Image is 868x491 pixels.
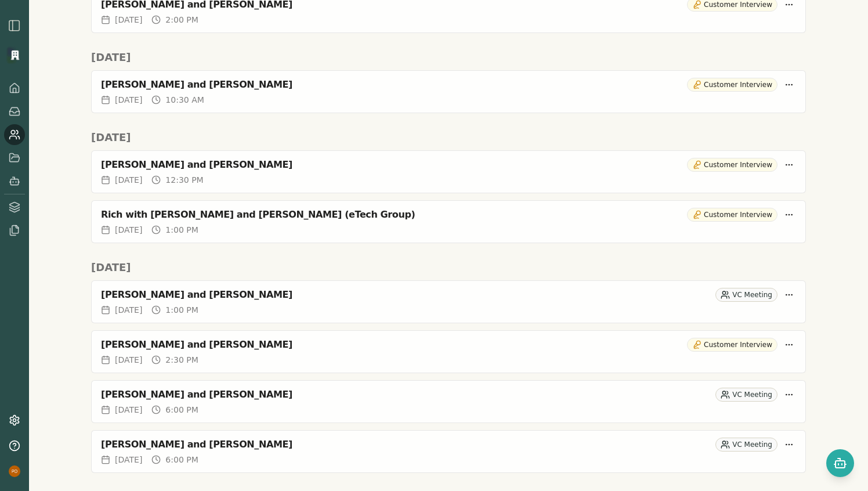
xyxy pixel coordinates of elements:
div: Customer Interview [687,78,777,92]
span: 1:00 PM [165,224,198,236]
button: More options [782,438,796,452]
div: VC Meeting [715,288,777,302]
span: [DATE] [115,454,142,465]
div: [PERSON_NAME] and [PERSON_NAME] [101,339,682,351]
button: More options [782,338,796,352]
a: [PERSON_NAME] and [PERSON_NAME]Customer Interview[DATE]10:30 AM [91,70,806,113]
div: [PERSON_NAME] and [PERSON_NAME] [101,159,682,171]
div: Meetings list [91,70,806,120]
div: Customer Interview [687,208,777,222]
div: Customer Interview [687,158,777,172]
span: [DATE] [115,354,142,366]
img: profile [9,465,20,477]
span: 6:00 PM [165,404,198,416]
div: [PERSON_NAME] and [PERSON_NAME] [101,439,711,450]
img: Organization logo [6,46,24,64]
span: 1:00 PM [165,304,198,316]
span: [DATE] [115,404,142,416]
div: Rich with [PERSON_NAME] and [PERSON_NAME] (eTech Group) [101,209,682,221]
span: 2:30 PM [165,354,198,366]
span: [DATE] [115,94,142,106]
span: [DATE] [115,174,142,186]
div: Meetings list [91,280,806,480]
button: Help [4,435,25,456]
div: [PERSON_NAME] and [PERSON_NAME] [101,389,711,400]
span: 10:30 AM [165,94,204,106]
button: More options [782,158,796,172]
span: 12:30 PM [165,174,203,186]
a: [PERSON_NAME] and [PERSON_NAME]Customer Interview[DATE]2:30 PM [91,330,806,373]
div: VC Meeting [715,388,777,402]
button: More options [782,388,796,402]
button: Open chat [826,449,854,477]
div: [PERSON_NAME] and [PERSON_NAME] [101,289,711,301]
span: [DATE] [115,304,142,316]
div: [PERSON_NAME] and [PERSON_NAME] [101,79,682,91]
span: 6:00 PM [165,454,198,465]
span: [DATE] [115,224,142,236]
span: 2:00 PM [165,14,198,26]
button: More options [782,78,796,92]
a: Rich with [PERSON_NAME] and [PERSON_NAME] (eTech Group)Customer Interview[DATE]1:00 PM [91,200,806,243]
div: Customer Interview [687,338,777,352]
button: More options [782,208,796,222]
div: Meetings list [91,150,806,250]
a: [PERSON_NAME] and [PERSON_NAME]Customer Interview[DATE]12:30 PM [91,150,806,193]
img: sidebar [8,19,21,33]
span: [DATE] [115,14,142,26]
a: [PERSON_NAME] and [PERSON_NAME]VC Meeting[DATE]6:00 PM [91,430,806,473]
h2: [DATE] [91,259,806,276]
a: [PERSON_NAME] and [PERSON_NAME]VC Meeting[DATE]6:00 PM [91,380,806,423]
h2: [DATE] [91,49,806,66]
div: VC Meeting [715,438,777,452]
h2: [DATE] [91,129,806,146]
a: [PERSON_NAME] and [PERSON_NAME]VC Meeting[DATE]1:00 PM [91,280,806,323]
button: More options [782,288,796,302]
